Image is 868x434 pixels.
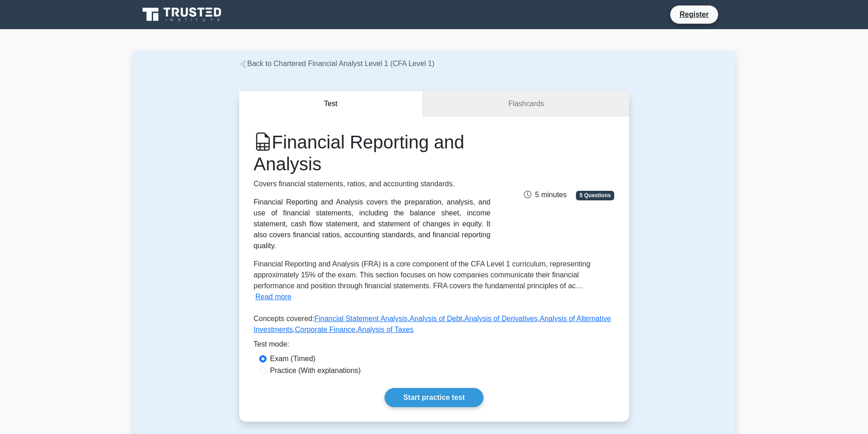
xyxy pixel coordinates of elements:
[270,365,361,376] label: Practice (With explanations)
[239,60,435,67] a: Back to Chartered Financial Analyst Level 1 (CFA Level 1)
[674,9,714,20] a: Register
[423,91,629,117] a: Flashcards
[254,313,615,339] p: Concepts covered: , , , , ,
[254,179,491,189] p: Covers financial statements, ratios, and accounting standards.
[254,339,615,353] div: Test mode:
[254,315,611,333] a: Analysis of Alternative Investments
[254,197,491,251] div: Financial Reporting and Analysis covers the preparation, analysis, and use of financial statement...
[239,91,423,117] button: Test
[385,388,483,407] a: Start practice test
[464,315,538,322] a: Analysis of Derivatives
[576,191,614,200] span: 5 Questions
[254,131,491,175] h1: Financial Reporting and Analysis
[295,326,355,333] a: Corporate Finance
[357,326,413,333] a: Analysis of Taxes
[524,191,566,199] span: 5 minutes
[314,315,408,322] a: Financial Statement Analysis
[410,315,462,322] a: Analysis of Debt
[254,260,591,290] span: Financial Reporting and Analysis (FRA) is a core component of the CFA Level 1 curriculum, represe...
[270,353,316,364] label: Exam (Timed)
[256,291,292,302] button: Read more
